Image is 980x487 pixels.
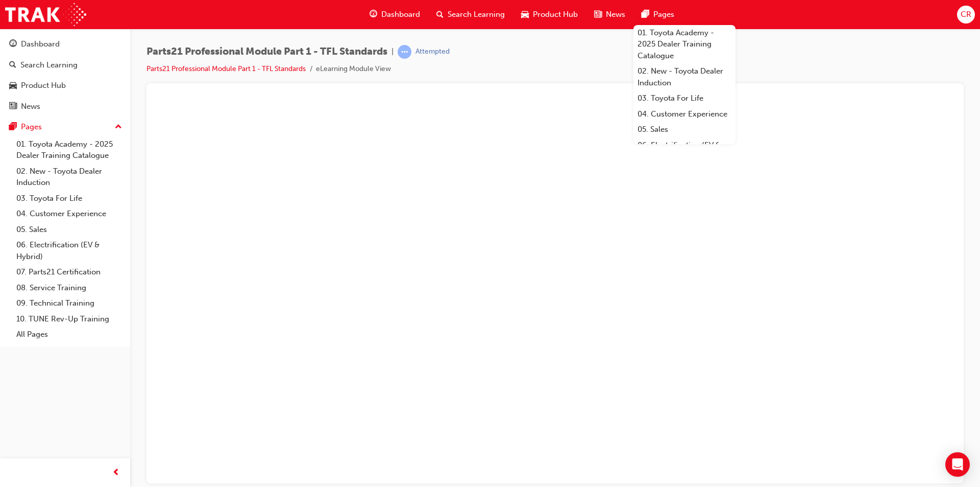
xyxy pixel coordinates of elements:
span: guage-icon [370,8,377,21]
span: Search Learning [448,9,505,20]
a: car-iconProduct Hub [513,4,586,25]
a: 07. Parts21 Certification [12,264,126,280]
a: 02. New - Toyota Dealer Induction [12,164,126,191]
span: up-icon [115,121,122,134]
span: pages-icon [9,123,17,132]
a: 05. Sales [633,122,736,137]
span: News [606,9,625,20]
span: Pages [653,9,674,20]
a: Parts21 Professional Module Part 1 - TFL Standards [146,64,306,73]
span: search-icon [9,61,16,70]
button: DashboardSearch LearningProduct HubNews [4,33,126,118]
button: Pages [4,118,126,136]
a: Search Learning [4,56,126,75]
a: 02. New - Toyota Dealer Induction [633,63,736,90]
div: News [21,101,40,112]
a: 09. Technical Training [12,295,126,311]
span: Product Hub [533,9,578,20]
a: Product Hub [4,76,126,95]
a: news-iconNews [586,4,633,25]
span: car-icon [521,8,529,21]
div: Attempted [415,47,450,57]
span: CR [961,9,971,20]
a: guage-iconDashboard [361,4,428,25]
span: news-icon [594,8,602,21]
span: prev-icon [112,467,120,479]
a: 05. Sales [12,222,126,238]
span: search-icon [436,8,444,21]
div: Open Intercom Messenger [945,452,970,477]
a: News [4,97,126,116]
a: 10. TUNE Rev-Up Training [12,311,126,327]
li: eLearning Module View [316,63,391,75]
span: Parts21 Professional Module Part 1 - TFL Standards [146,46,387,58]
span: | [391,46,394,58]
a: All Pages [12,327,126,342]
span: guage-icon [9,40,17,49]
a: pages-iconPages [633,4,682,25]
span: car-icon [9,81,17,90]
a: 06. Electrification (EV & Hybrid) [633,137,736,165]
div: Search Learning [20,59,78,71]
span: learningRecordVerb_ATTEMPT-icon [398,45,411,59]
a: Dashboard [4,35,126,54]
span: pages-icon [642,8,649,21]
a: 01. Toyota Academy - 2025 Dealer Training Catalogue [633,25,736,64]
a: 08. Service Training [12,280,126,296]
div: Product Hub [21,80,66,91]
a: 01. Toyota Academy - 2025 Dealer Training Catalogue [12,136,126,164]
a: 03. Toyota For Life [12,191,126,206]
div: Dashboard [21,38,60,50]
div: Pages [21,121,42,133]
a: search-iconSearch Learning [428,4,513,25]
a: 04. Customer Experience [633,106,736,122]
span: Dashboard [381,9,420,20]
button: CR [957,6,975,24]
a: 04. Customer Experience [12,206,126,222]
a: 03. Toyota For Life [633,90,736,106]
span: news-icon [9,102,17,111]
a: 06. Electrification (EV & Hybrid) [12,237,126,264]
img: Trak [5,3,86,26]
